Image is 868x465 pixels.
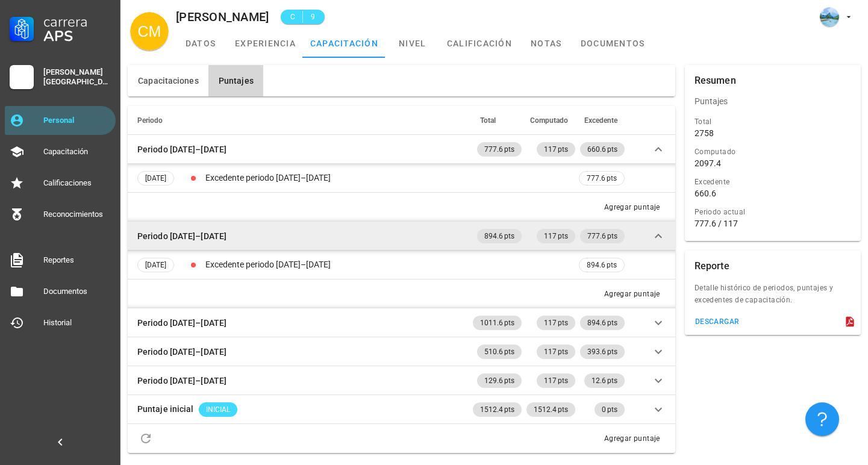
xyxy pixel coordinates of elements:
th: Periodo [128,106,470,135]
span: 117 pts [544,142,568,157]
button: Agregar puntaje [598,201,666,213]
span: 117 pts [544,345,568,359]
span: 1512.4 pts [480,402,514,417]
div: [PERSON_NAME] [176,10,269,23]
span: 777.6 pts [587,229,617,243]
a: Documentos [5,277,116,306]
div: Reportes [43,255,111,265]
span: Capacitaciones [137,76,199,86]
th: Excedente [578,106,627,135]
div: avatar [820,7,839,27]
div: Periodo [DATE]–[DATE] [137,229,226,243]
button: descargar [690,313,745,330]
div: Periodo [DATE]–[DATE] [137,345,226,358]
span: 660.6 pts [587,142,617,157]
div: 2097.4 [695,158,721,169]
span: 117 pts [544,316,568,330]
a: capacitación [303,29,386,58]
span: CM [138,12,161,51]
div: Periodo [DATE]–[DATE] [137,143,226,156]
a: Reportes [5,246,116,275]
div: descargar [695,317,740,326]
a: calificación [440,29,519,58]
div: Historial [43,318,111,328]
a: datos [173,29,228,58]
a: Historial [5,308,116,337]
div: Reconocimientos [43,210,111,219]
button: Capacitaciones [128,65,208,96]
div: Computado [695,146,851,158]
div: Excedente [695,176,851,188]
div: Periodo actual [695,206,851,218]
div: Detalle histórico de periodos, puntajes y excedentes de capacitación. [685,282,861,313]
button: Agregar puntaje [598,288,666,300]
a: documentos [573,29,652,58]
div: avatar [130,12,169,51]
span: Puntajes [218,76,254,86]
span: 393.6 pts [587,345,617,359]
span: 777.6 pts [587,172,617,185]
div: Total [695,116,851,128]
div: 660.6 [695,188,716,199]
div: Documentos [43,287,111,296]
td: Excedente periodo [DATE]–[DATE] [203,251,576,279]
a: Reconocimientos [5,200,116,229]
span: 0 pts [602,402,617,417]
a: Capacitación [5,137,116,166]
span: C [288,11,298,23]
span: 9 [308,11,317,23]
button: Puntajes [208,65,263,96]
a: notas [519,29,573,58]
div: Agregar puntaje [604,432,660,445]
span: 117 pts [544,373,568,388]
span: 894.6 pts [587,258,617,272]
div: Personal [43,116,111,125]
button: Agregar puntaje [598,432,666,445]
span: Excedente [584,116,617,125]
a: nivel [386,29,440,58]
span: 510.6 pts [484,345,514,359]
div: Agregar puntaje [604,201,660,213]
div: Puntajes [685,87,861,116]
div: Capacitación [43,147,111,157]
div: 2758 [695,128,714,139]
span: 1011.6 pts [480,316,514,330]
span: Total [480,116,496,125]
span: 12.6 pts [592,373,617,388]
div: APS [43,29,111,43]
div: Periodo [DATE]–[DATE] [137,316,226,329]
span: 894.6 pts [587,316,617,330]
div: Calificaciones [43,178,111,188]
span: 117 pts [544,229,568,243]
th: Computado [524,106,578,135]
div: Reporte [695,251,729,282]
span: [DATE] [145,258,166,272]
span: INICIAL [206,402,230,417]
span: [DATE] [145,172,166,185]
div: 777.6 / 117 [695,218,851,229]
div: Carrera [43,14,111,29]
div: [PERSON_NAME][GEOGRAPHIC_DATA] [43,67,111,87]
div: Resumen [695,65,736,96]
span: 129.6 pts [484,373,514,388]
div: Puntaje inicial [137,402,194,416]
a: Calificaciones [5,169,116,198]
span: 894.6 pts [484,229,514,243]
span: Computado [530,116,568,125]
a: experiencia [228,29,303,58]
span: 777.6 pts [484,142,514,157]
div: Agregar puntaje [604,288,660,300]
span: 1512.4 pts [534,402,568,417]
a: Personal [5,106,116,135]
span: Periodo [137,116,163,125]
div: Periodo [DATE]–[DATE] [137,374,226,387]
th: Total [470,106,524,135]
td: Excedente periodo [DATE]–[DATE] [203,164,576,193]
